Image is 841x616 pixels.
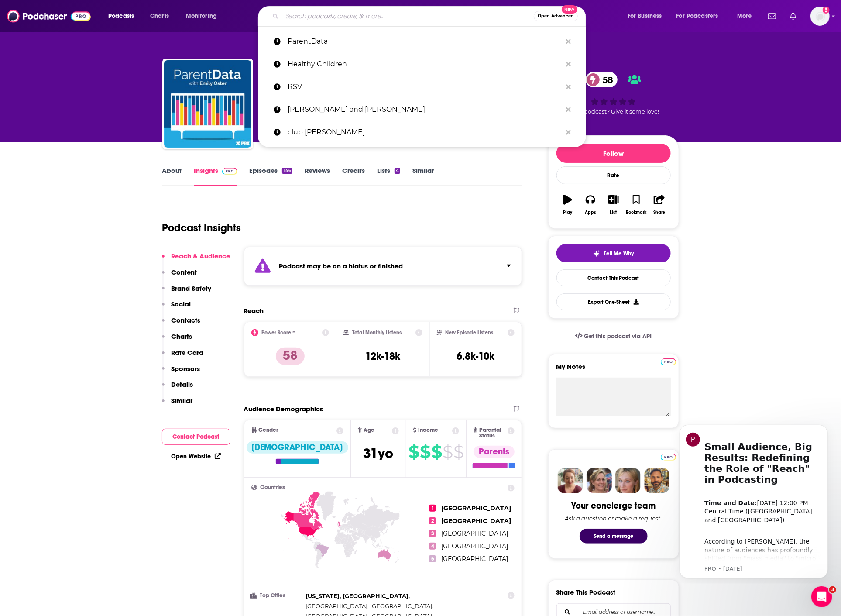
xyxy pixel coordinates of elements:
div: Apps [585,210,596,215]
a: club [PERSON_NAME] [258,121,586,144]
span: Age [364,427,374,433]
p: Rate Card [172,348,204,357]
a: RSV [258,76,586,98]
span: For Podcasters [676,10,718,22]
a: Credits [342,166,365,186]
button: Send a message [580,529,648,544]
span: For Business [628,10,662,22]
a: Charts [144,9,174,23]
button: Bookmark [625,189,648,220]
span: , [306,601,434,611]
span: [GEOGRAPHIC_DATA] [441,555,508,563]
button: List [602,189,625,220]
button: tell me why sparkleTell Me Why [556,244,671,262]
span: , [306,591,410,601]
button: Charts [162,332,192,348]
img: Podchaser Pro [222,168,237,175]
span: 2 [429,517,436,524]
a: Show notifications dropdown [765,9,779,24]
a: 58 [586,72,618,87]
h3: Share This Podcast [556,588,616,596]
img: ParentData with Emily Oster [164,60,251,148]
a: Podchaser - Follow, Share and Rate Podcasts [7,8,91,24]
button: open menu [180,9,228,23]
p: Contacts [172,316,201,324]
button: Play [556,189,579,220]
strong: Podcast may be on a hiatus or finished [279,262,403,270]
h1: Podcast Insights [162,221,241,234]
button: open menu [621,9,673,23]
p: Brand Safety [172,284,212,293]
button: Content [162,268,197,284]
span: $ [420,445,430,459]
span: Logged in as hoffmacv [810,7,830,26]
img: Jon Profile [644,468,669,493]
button: Social [162,300,191,316]
span: More [737,10,752,22]
img: Sydney Profile [558,468,583,493]
p: Charts [172,332,192,341]
span: Get this podcast via API [584,333,652,340]
div: 146 [282,168,292,174]
a: Similar [412,166,434,186]
p: Social [172,300,191,308]
span: New [562,5,577,14]
a: Pro website [661,357,676,365]
span: 5 [429,555,436,562]
a: [PERSON_NAME] and [PERSON_NAME] [258,98,586,121]
span: [GEOGRAPHIC_DATA] [441,530,508,537]
h2: Total Monthly Listens [352,330,402,336]
iframe: Intercom notifications message [666,417,841,584]
span: 58 [594,72,618,87]
a: Episodes146 [249,166,292,186]
span: $ [431,445,442,459]
a: Pro website [661,452,676,461]
img: tell me why sparkle [593,250,600,257]
p: Sponsors [172,365,200,373]
button: Open AdvancedNew [534,11,578,21]
a: InsightsPodchaser Pro [194,166,237,186]
button: open menu [671,9,731,23]
span: 31 yo [363,445,393,462]
img: Jules Profile [615,468,641,493]
div: Ask a question or make a request. [565,515,662,522]
span: 3 [829,586,836,593]
label: My Notes [556,362,671,378]
span: Gender [259,427,278,433]
iframe: Intercom live chat [811,586,832,607]
button: Follow [556,144,671,163]
a: About [162,166,182,186]
span: [GEOGRAPHIC_DATA] [441,504,511,512]
p: Details [172,380,193,389]
h3: Top Cities [251,593,302,599]
span: [GEOGRAPHIC_DATA], [GEOGRAPHIC_DATA] [306,602,433,609]
span: $ [453,445,463,459]
span: Open Advanced [538,14,574,18]
a: Lists4 [377,166,400,186]
button: Rate Card [162,348,204,365]
h2: New Episode Listens [446,330,494,336]
input: Search podcasts, credits, & more... [282,9,534,23]
button: Show profile menu [810,7,830,26]
span: Good podcast? Give it some love! [568,108,659,115]
img: Podchaser Pro [661,454,676,461]
span: [GEOGRAPHIC_DATA] [441,542,508,550]
a: Healthy Children [258,53,586,76]
span: [GEOGRAPHIC_DATA] [441,517,511,525]
span: Parental Status [479,427,506,439]
p: ParentData [288,30,562,53]
span: [US_STATE], [GEOGRAPHIC_DATA] [306,592,409,599]
span: 4 [429,543,436,550]
button: Apps [579,189,602,220]
p: club shay shay [288,121,562,144]
img: Podchaser Pro [661,358,676,365]
span: Countries [261,485,285,490]
h3: 6.8k-10k [457,350,495,363]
